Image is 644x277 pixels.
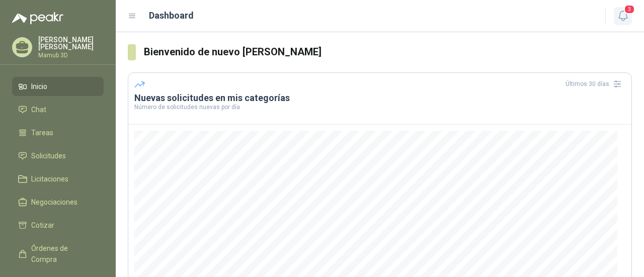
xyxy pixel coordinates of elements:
a: Negociaciones [12,193,104,212]
span: Órdenes de Compra [31,243,94,265]
img: Logo peakr [12,12,63,24]
button: 3 [614,7,632,25]
a: Órdenes de Compra [12,239,104,269]
span: Negociaciones [31,197,77,208]
span: Inicio [31,81,47,92]
span: Tareas [31,127,53,138]
p: Número de solicitudes nuevas por día [134,104,625,110]
span: 3 [624,5,635,14]
span: Licitaciones [31,173,68,184]
a: Licitaciones [12,169,104,189]
h1: Dashboard [149,9,194,23]
span: Solicitudes [31,150,66,161]
a: Solicitudes [12,146,104,165]
a: Inicio [12,77,104,96]
h3: Bienvenido de nuevo [PERSON_NAME] [144,44,632,60]
a: Tareas [12,123,104,142]
div: Últimos 30 días [566,76,625,92]
span: Cotizar [31,220,54,231]
h3: Nuevas solicitudes en mis categorías [134,92,625,104]
p: [PERSON_NAME] [PERSON_NAME] [38,36,104,50]
a: Chat [12,100,104,119]
span: Chat [31,104,46,115]
a: Cotizar [12,216,104,235]
p: Mamub 3D [38,52,104,58]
